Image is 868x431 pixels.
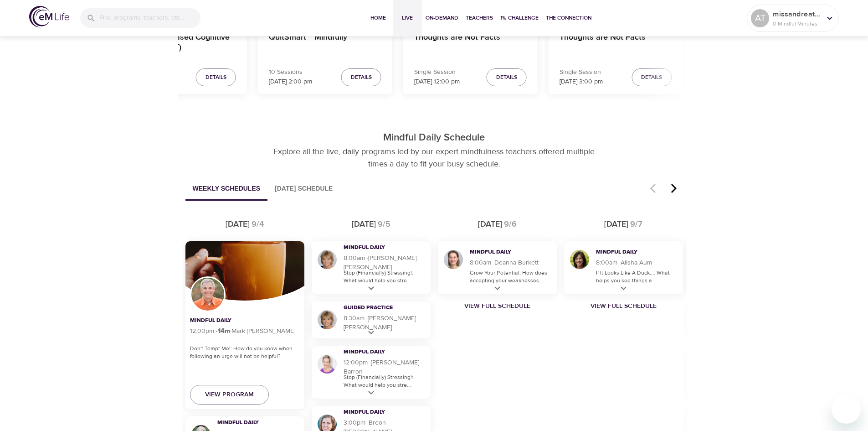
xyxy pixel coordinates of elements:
p: 0 Mindful Minutes [773,20,821,28]
h4: Thoughts are Not Facts [414,32,527,54]
h3: Mindful Daily [217,419,288,427]
span: 1% Challenge [500,13,539,23]
span: Details [205,73,226,82]
img: Kelly Barron [316,353,338,375]
input: Find programs, teachers, etc... [99,8,200,28]
span: Home [367,13,389,23]
div: [DATE] [226,218,250,230]
div: [DATE] [352,218,376,230]
span: Details [641,73,662,82]
h3: Mindful Daily [190,317,261,325]
div: AT [751,9,769,27]
h4: Thoughts are Not Facts [560,32,672,54]
p: Stop (Financially) Stressing!: What would help you stre... [344,269,426,285]
p: missandreatate [773,9,821,20]
p: Single Session [414,68,460,77]
p: Single Session [560,68,603,77]
p: Don't Tempt Me!: How do you know when following an urge will not be helpful? [190,345,300,360]
button: Details [632,68,672,86]
h5: 8:00am · Deanna Burkett [470,258,552,267]
h3: Mindful Daily [596,249,667,256]
p: Grow Your Potential: How does accepting your weaknesses... [470,269,552,285]
h5: 8:30am · [PERSON_NAME] [PERSON_NAME] [344,314,426,332]
p: Mindful Daily Schedule [178,130,690,145]
p: Stop (Financially) Stressing!: What would help you stre... [344,374,426,389]
h3: Mindful Daily [344,348,414,356]
div: · 14 m [216,328,230,334]
img: logo [29,6,69,27]
h3: Mindful Daily [344,409,414,416]
h5: 8:00am · [PERSON_NAME] [PERSON_NAME] [344,254,426,272]
h5: 12:00pm · Mark [PERSON_NAME] [190,327,300,336]
iframe: Button to launch messaging window [832,395,861,424]
img: Deanna Burkett [442,249,464,270]
div: 9/4 [252,218,264,230]
button: [DATE] Schedule [267,177,340,201]
img: Lisa Wickham [316,249,338,270]
button: Details [341,68,381,86]
p: If It Looks Like A Duck...: What helps you see things a... [596,269,678,285]
p: [DATE] 2:00 pm [269,77,312,87]
h5: 8:00am · Alisha Aum [596,258,678,267]
button: Details [196,68,236,86]
a: View Full Schedule [434,301,560,311]
span: Live [396,13,418,23]
img: Mark Pirtle [190,276,226,312]
div: [DATE] [604,218,628,230]
button: Weekly Schedules [185,177,268,201]
span: Details [496,73,517,82]
h3: Mindful Daily [470,249,540,256]
button: View Program [190,385,269,405]
div: 9/5 [378,218,390,230]
p: Explore all the live, daily programs led by our expert mindfulness teachers offered multiple time... [263,145,605,170]
img: Lisa Wickham [316,309,338,331]
span: Teachers [466,13,493,23]
button: Details [487,68,527,86]
div: [DATE] [478,218,502,230]
span: On-Demand [426,13,458,23]
p: [DATE] 12:00 pm [414,77,460,87]
span: The Connection [546,13,591,23]
span: View Program [205,389,254,400]
span: Details [351,73,372,82]
div: 9/6 [504,218,517,230]
p: 10 Sessions [269,68,312,77]
p: [DATE] 3:00 pm [560,77,603,87]
img: Alisha Aum [569,249,591,270]
h4: QuitSmart ™ Mindfully [269,32,381,54]
h4: Mindfulness-Based Cognitive Training (MBCT) [123,32,236,54]
a: View Full Schedule [560,301,687,311]
h3: Mindful Daily [344,244,414,252]
h3: Guided Practice [344,304,414,312]
div: 9/7 [630,218,642,230]
h5: 12:00pm · [PERSON_NAME] Barron [344,358,426,376]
